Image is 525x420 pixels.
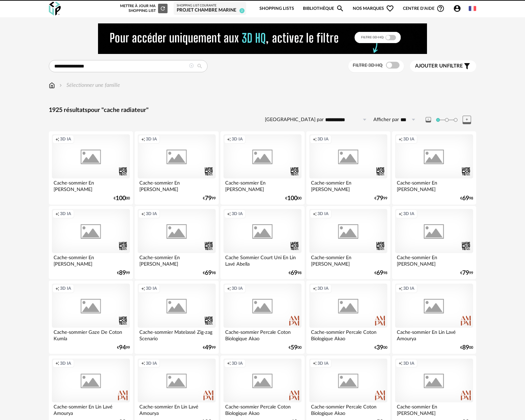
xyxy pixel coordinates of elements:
span: Refresh icon [160,6,166,10]
button: Ajouter unfiltre Filter icon [410,60,476,72]
span: Ajouter un [415,63,447,69]
a: BibliothèqueMagnify icon [303,1,344,17]
a: Shopping List courante Projet Chambre Marine 2 [177,4,243,14]
img: NEW%20NEW%20HQ%20NEW_V1.gif [98,23,427,54]
span: Filter icon [463,62,471,70]
span: Nos marques [353,1,394,17]
span: filtre [415,63,463,70]
a: Shopping Lists [259,1,294,17]
div: Shopping List courante [177,4,243,8]
img: OXP [49,2,61,16]
div: Sélectionner une famille [58,81,120,89]
span: Help Circle Outline icon [436,4,445,13]
div: Mettre à jour ma Shopping List [119,4,168,13]
img: svg+xml;base64,PHN2ZyB3aWR0aD0iMTYiIGhlaWdodD0iMTYiIHZpZXdCb3g9IjAgMCAxNiAxNiIgZmlsbD0ibm9uZSIgeG... [58,81,63,89]
span: Heart Outline icon [386,4,394,13]
span: Filtre 3D HQ [353,63,383,68]
span: Account Circle icon [453,4,461,13]
span: Account Circle icon [453,4,464,13]
img: fr [469,5,476,12]
span: 2 [239,8,245,13]
img: svg+xml;base64,PHN2ZyB3aWR0aD0iMTYiIGhlaWdodD0iMTciIHZpZXdCb3g9IjAgMCAxNiAxNyIgZmlsbD0ibm9uZSIgeG... [49,81,55,89]
span: Magnify icon [336,4,344,13]
div: Projet Chambre Marine [177,7,243,14]
span: Centre d'aideHelp Circle Outline icon [403,4,445,13]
